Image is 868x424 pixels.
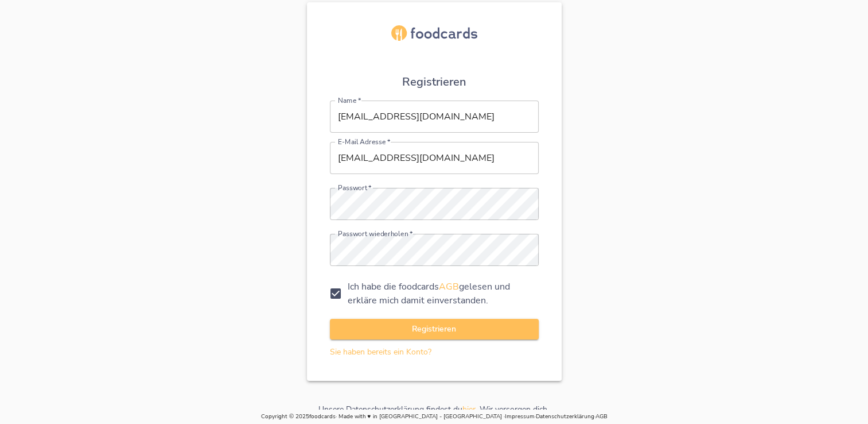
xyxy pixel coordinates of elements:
[391,25,477,41] img: foodcards
[504,413,534,421] a: Impressum
[439,280,459,293] a: AGB
[535,413,594,421] a: Datenschutzerklärung
[330,319,539,340] button: Registrieren
[7,412,861,422] p: Copyright © 2025 · Made with ♥ in [GEOGRAPHIC_DATA] - [GEOGRAPHIC_DATA] · · ·
[309,413,336,421] a: foodcards
[595,413,607,421] a: AGB
[462,404,476,415] a: hier
[402,75,466,88] h1: Registrieren
[339,322,530,337] span: Registrieren
[330,346,431,357] a: Sie haben bereits ein Konto?
[348,280,530,307] span: Ich habe die foodcards gelesen und erkläre mich damit einverstanden.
